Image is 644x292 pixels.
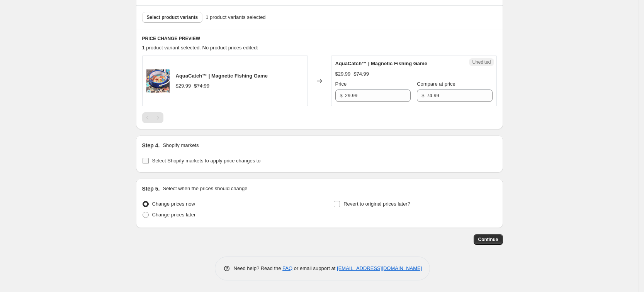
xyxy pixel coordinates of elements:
[335,61,427,66] span: AquaCatch™ | Magnetic Fishing Game
[163,142,199,149] p: Shopify markets
[194,83,209,89] span: $74.99
[142,142,160,149] h2: Step 4.
[353,71,369,77] span: $74.99
[234,265,283,271] span: Need help? Read the
[206,14,265,21] span: 1 product variants selected
[421,93,424,98] span: $
[417,81,455,87] span: Compare at price
[146,69,170,93] img: 6_b6613cfc-5b7e-49d5-8d50-d684582d7506_80x.png
[142,112,163,123] nav: Pagination
[474,234,503,245] button: Continue
[176,83,191,89] span: $29.99
[472,59,491,65] span: Unedited
[343,201,410,207] span: Revert to original prices later?
[337,265,422,271] a: [EMAIL_ADDRESS][DOMAIN_NAME]
[340,93,343,98] span: $
[147,14,198,20] span: Select product variants
[142,185,160,192] h2: Step 5.
[152,158,261,164] span: Select Shopify markets to apply price changes to
[142,12,203,23] button: Select product variants
[176,73,268,79] span: AquaCatch™ | Magnetic Fishing Game
[282,265,292,271] a: FAQ
[478,236,498,243] span: Continue
[152,212,196,218] span: Change prices later
[335,71,351,77] span: $29.99
[142,35,497,42] h6: PRICE CHANGE PREVIEW
[163,185,247,192] p: Select when the prices should change
[292,265,337,271] span: or email support at
[335,81,347,87] span: Price
[142,45,258,51] span: 1 product variant selected. No product prices edited:
[152,201,195,207] span: Change prices now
